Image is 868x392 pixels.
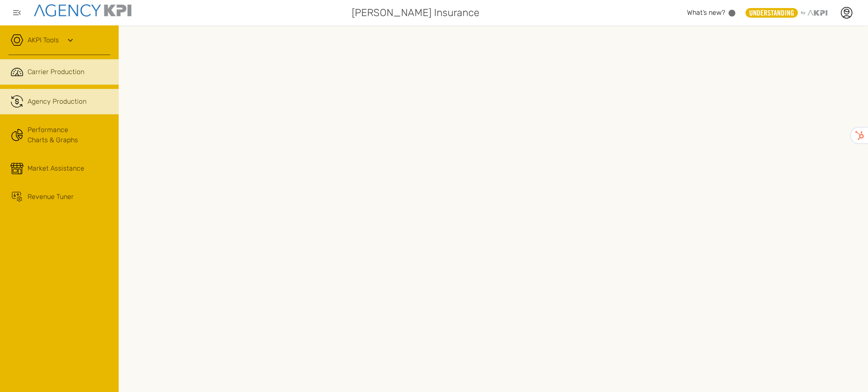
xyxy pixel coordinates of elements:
[34,4,131,17] img: agencykpi-logo-550x69-2d9e3fa8.png
[28,67,84,77] span: Carrier Production
[28,97,86,107] span: Agency Production
[28,35,59,45] a: AKPI Tools
[687,8,725,17] span: What’s new?
[28,192,74,202] span: Revenue Tuner
[352,5,479,20] span: [PERSON_NAME] Insurance
[28,163,84,174] span: Market Assistance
